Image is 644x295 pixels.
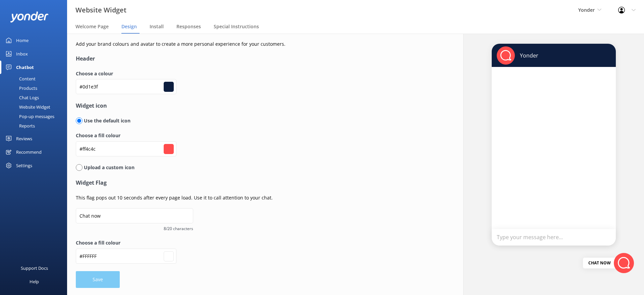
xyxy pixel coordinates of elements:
label: Choose a colour [76,70,411,77]
a: Products [4,83,67,93]
p: Use the default icon [83,117,130,124]
input: #fcfcfcf [76,249,176,264]
a: Chat Logs [4,93,67,102]
a: Pop-up messages [4,112,67,121]
p: This flag pops out 10 seconds after every page load. Use it to call attention to your chat. [76,194,411,201]
div: Chat now [583,258,616,268]
img: yonder-white-logo.png [10,11,49,23]
div: Chat Logs [4,93,39,102]
p: Add your brand colours and avatar to create a more personal experience for your customers. [76,40,411,48]
div: Help [30,275,39,288]
div: Website Widget [4,102,50,112]
span: Responses [176,23,201,30]
span: 8/20 characters [76,225,193,232]
div: Inbox [16,47,28,61]
div: Settings [16,159,32,172]
span: Install [150,23,164,30]
div: Recommend [16,145,42,159]
span: Design [121,23,137,30]
div: Pop-up messages [4,112,54,121]
h4: Widget icon [76,102,411,110]
h4: Header [76,54,411,63]
span: Welcome Page [75,23,109,30]
div: Reports [4,121,35,131]
span: Special Instructions [214,23,259,30]
div: Reviews [16,132,32,145]
h3: Website Widget [75,5,126,15]
a: Reports [4,121,67,131]
div: Content [4,74,36,83]
div: Chatbot [16,61,34,74]
label: Choose a fill colour [76,132,411,139]
div: Home [16,34,29,47]
a: Website Widget [4,102,67,112]
div: Type your message here... [492,229,616,246]
p: Upload a custom icon [83,164,135,171]
div: Support Docs [21,261,48,275]
label: Choose a fill colour [76,239,411,247]
h4: Widget Flag [76,179,411,187]
div: Products [4,83,37,93]
p: Yonder [515,52,538,59]
span: Yonder [578,7,595,13]
a: Content [4,74,67,83]
input: Chat [76,208,193,223]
